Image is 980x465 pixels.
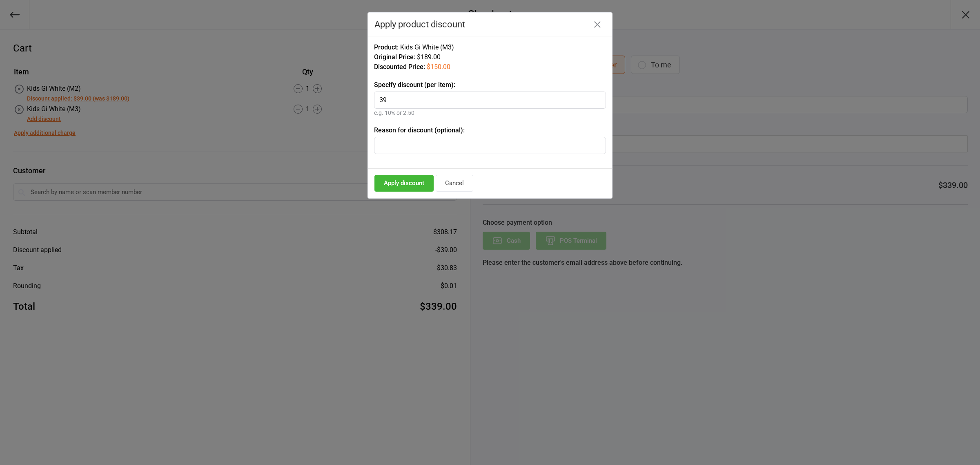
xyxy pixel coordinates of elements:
[374,52,606,62] div: $189.00
[436,175,473,192] button: Cancel
[427,63,450,71] span: $150.00
[374,53,415,61] span: Original Price:
[374,42,606,52] div: Kids Gi White (M3)
[374,43,399,51] span: Product:
[374,63,425,71] span: Discounted Price:
[374,80,606,90] label: Specify discount (per item):
[374,125,606,135] label: Reason for discount (optional):
[374,19,606,29] div: Apply product discount
[374,175,434,192] button: Apply discount
[374,109,606,117] div: e.g. 10% or 2.50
